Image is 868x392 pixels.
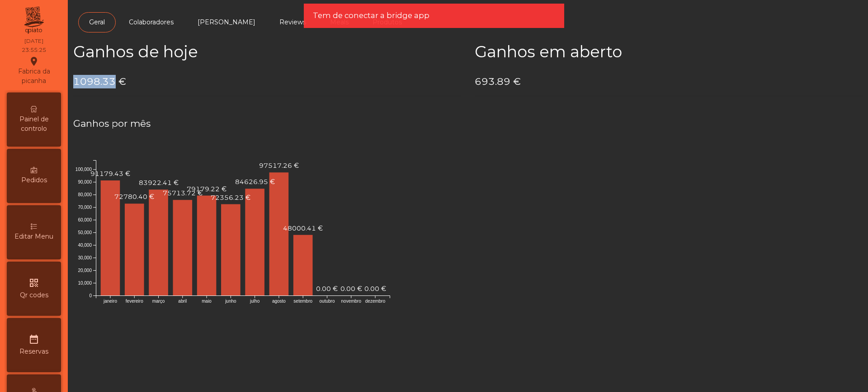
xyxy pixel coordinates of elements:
[90,170,130,178] text: 91179.43 €
[21,175,47,185] span: Pedidos
[78,268,92,273] text: 20,000
[78,281,92,286] text: 10,000
[272,299,286,304] text: agosto
[28,334,39,345] i: date_range
[341,299,362,304] text: novembro
[28,277,39,288] i: qr_code
[78,12,116,32] a: Geral
[78,192,92,197] text: 80,000
[365,299,386,304] text: dezembro
[178,299,187,304] text: abril
[22,46,46,54] div: 23:55:25
[73,117,863,130] h4: Ganhos por mês
[364,285,386,293] text: 0.00 €
[259,161,299,170] text: 97517.26 €
[475,75,863,88] h4: 693.89 €
[78,217,92,222] text: 60,000
[225,299,236,304] text: junho
[23,5,45,36] img: qpiato
[118,12,184,32] a: Colaboradores
[14,232,53,241] span: Editar Menu
[19,347,48,356] span: Reservas
[139,179,179,187] text: 83922.41 €
[269,12,317,32] a: Reviews
[103,299,117,304] text: janeiro
[283,224,323,232] text: 48000.41 €
[152,299,165,304] text: março
[187,184,226,193] text: 79179.22 €
[340,285,362,293] text: 0.00 €
[78,230,92,235] text: 50,000
[126,299,143,304] text: fevereiro
[187,12,266,32] a: [PERSON_NAME]
[9,115,59,134] span: Painel de controlo
[163,189,203,197] text: 75713.72 €
[114,193,154,201] text: 72780.40 €
[211,194,250,202] text: 72356.23 €
[78,180,92,184] text: 90,000
[475,42,863,61] h2: Ganhos em aberto
[316,285,338,293] text: 0.00 €
[89,293,92,298] text: 0
[293,299,312,304] text: setembro
[313,10,429,21] span: Tem de conectar a bridge app
[78,205,92,210] text: 70,000
[73,42,461,61] h2: Ganhos de hoje
[78,255,92,260] text: 30,000
[250,299,260,304] text: julho
[20,291,48,300] span: Qr codes
[24,37,43,45] div: [DATE]
[28,56,39,67] i: location_on
[320,299,335,304] text: outubro
[78,243,92,248] text: 40,000
[202,299,212,304] text: maio
[235,178,275,186] text: 84626.95 €
[73,75,461,88] h4: 1098.33 €
[75,167,92,172] text: 100,000
[7,56,61,86] div: Fabrica da picanha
